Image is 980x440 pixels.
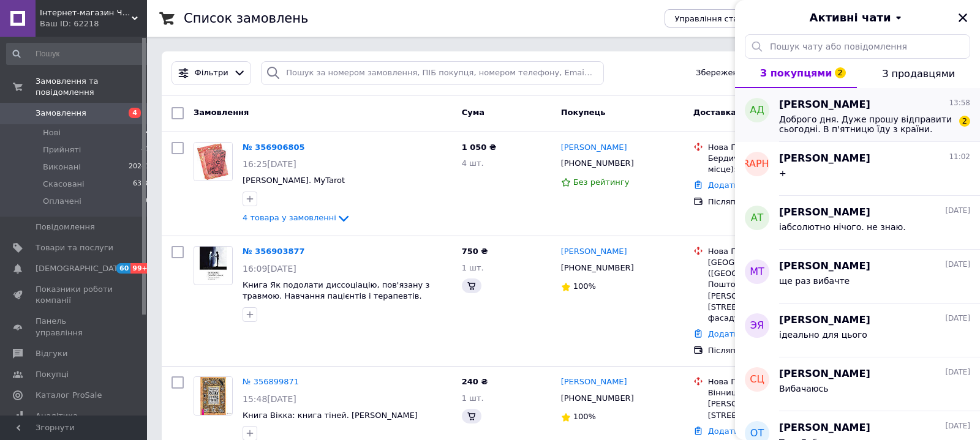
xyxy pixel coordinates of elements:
span: [DEMOGRAPHIC_DATA] [36,263,126,274]
span: [DEMOGRAPHIC_DATA] [701,157,813,171]
span: Показники роботи компанії [36,284,113,306]
button: З покупцями2 [735,59,857,88]
span: [DATE] [945,313,970,324]
input: Пошук за номером замовлення, ПІБ покупця, номером телефону, Email, номером накладної [261,61,604,85]
span: Нові [43,127,61,138]
span: Прийняті [43,144,81,155]
span: Оплачені [43,196,81,207]
span: 13:58 [949,98,970,108]
span: МТ [750,265,764,279]
span: Вибачаюсь [779,384,829,393]
span: 16:25[DATE] [243,159,296,169]
span: 4 шт. [462,158,484,168]
span: 2 [959,116,970,127]
span: [PERSON_NAME] [779,421,870,435]
span: Активні чати [809,10,891,26]
span: 1 шт. [462,393,484,403]
button: СЦ[PERSON_NAME][DATE]Вибачаюсь [735,357,980,411]
span: Виконані [43,162,81,173]
span: Аналітика [36,411,78,422]
div: Ваш ID: 62218 [40,18,147,29]
span: [PHONE_NUMBER] [561,263,634,272]
a: 4 товара у замовленні [243,213,351,222]
span: [PERSON_NAME] [779,259,870,274]
a: Фото товару [194,246,233,285]
span: ідеально для цього [779,330,867,340]
span: іабсолютно нічого. не знаю. [779,222,906,232]
span: 1 шт. [462,263,484,272]
span: 100% [573,282,596,291]
span: З продавцями [882,68,955,80]
span: 2 [835,67,846,78]
span: З покупцями [760,67,832,79]
img: Фото товару [194,143,232,181]
a: Фото товару [194,142,233,181]
span: Управління статусами [674,14,768,23]
span: 99+ [130,263,151,274]
h1: Список замовлень [184,11,308,26]
span: Відгуки [36,348,67,359]
span: + [779,168,786,178]
span: [DATE] [945,259,970,270]
img: Фото товару [194,377,232,415]
button: Активні чати [769,10,946,26]
a: [PERSON_NAME] [561,246,627,258]
span: АТ [751,211,764,225]
a: № 356903877 [243,247,305,256]
a: [PERSON_NAME] [561,142,627,154]
span: [DATE] [945,206,970,216]
a: Книга Вікка: книга тіней. [PERSON_NAME] [243,411,418,420]
span: [PHONE_NUMBER] [561,393,634,403]
span: Покупець [561,108,606,117]
a: № 356899871 [243,377,299,386]
input: Пошук чату або повідомлення [745,34,970,59]
span: Cума [462,108,484,117]
span: 16:09[DATE] [243,264,296,274]
span: Інтернет-магазин Чпок [40,7,132,18]
span: Замовлення [194,108,249,117]
a: [PERSON_NAME] [561,376,627,388]
span: 750 ₴ [462,247,488,256]
span: [PERSON_NAME] [779,206,870,220]
button: ад[PERSON_NAME]13:58Доброго дня. Дуже прошу відправити сьогодні. В п'ятницю їду з країни.2 [735,88,980,142]
button: Закрити [956,10,970,25]
button: ЭЯ[PERSON_NAME][DATE]ідеально для цього [735,304,980,357]
span: 60 [116,263,130,274]
span: Фільтри [195,67,228,79]
span: Книга Як подолати диссоціацію, пов'язану з травмою. Навчання пацієнтів і терапевтів. [PERSON_NAME] [243,280,429,312]
span: [PERSON_NAME] [779,313,870,327]
span: ЭЯ [750,319,764,333]
a: [PERSON_NAME]. MyTarot [243,176,345,185]
span: Доставка та оплата [693,108,784,117]
span: СЦ [750,373,764,387]
button: АТ[PERSON_NAME][DATE]іабсолютно нічого. не знаю. [735,196,980,250]
button: [DEMOGRAPHIC_DATA][PERSON_NAME]11:02+ [735,142,980,196]
span: Покупці [36,369,69,380]
span: 4 [129,108,141,118]
span: Замовлення та повідомлення [36,76,147,98]
div: Вінниця, №4 (до 200 кг): вул. [PERSON_NAME][STREET_ADDRESS] [708,387,842,421]
span: Замовлення [36,108,86,119]
span: [PERSON_NAME] [779,98,870,112]
span: 100% [573,412,596,421]
span: ще раз вибачте [779,276,850,286]
span: Збережені фільтри: [696,67,779,79]
div: Бердичів, №4 (до 30 кг на одне місце): [STREET_ADDRESS] [708,153,842,175]
span: 20241 [129,162,150,173]
span: 15:48[DATE] [243,394,296,404]
div: Нова Пошта [708,142,842,153]
a: Додати ЕН [708,427,753,436]
span: 1 050 ₴ [462,143,496,152]
span: 0 [146,196,150,207]
span: ад [750,103,764,117]
div: Нова Пошта [708,246,842,257]
span: 4 товара у замовленні [243,214,336,223]
span: Без рейтингу [573,177,630,187]
input: Пошук [6,43,151,65]
span: Повідомлення [36,222,95,233]
span: Скасовані [43,179,85,190]
div: Післяплата [708,196,842,207]
button: МТ[PERSON_NAME][DATE]ще раз вибачте [735,250,980,304]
